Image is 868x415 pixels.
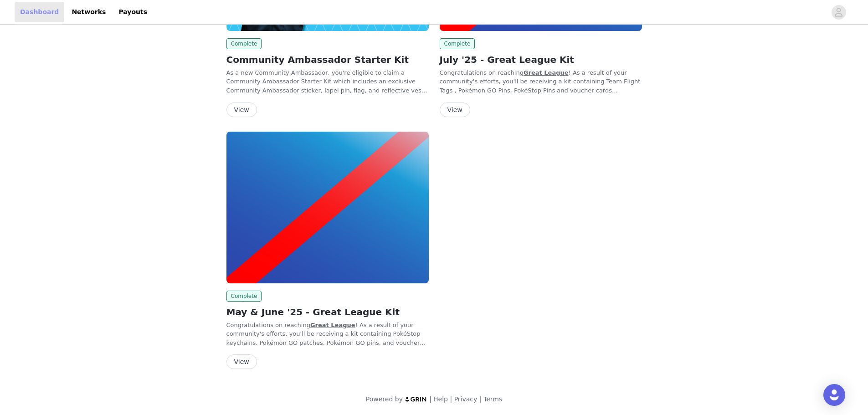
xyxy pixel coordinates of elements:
[440,107,470,113] a: View
[450,395,452,403] span: |
[66,2,111,22] a: Networks
[226,354,257,369] button: View
[454,395,478,403] a: Privacy
[226,291,262,302] span: Complete
[310,322,355,328] strong: Great League
[226,305,429,319] h2: May & June '25 - Great League Kit
[834,5,843,20] div: avatar
[440,68,642,95] p: Congratulations on reaching ! As a result of your community's efforts, you'll be receiving a kit ...
[226,107,257,113] a: View
[440,38,475,49] span: Complete
[479,395,482,403] span: |
[524,69,569,76] strong: Great League
[226,68,429,95] p: As a new Community Ambassador, you're eligible to claim a Community Ambassador Starter Kit which ...
[226,53,429,67] h2: Community Ambassador Starter Kit
[226,102,257,117] button: View
[440,102,470,117] button: View
[226,321,429,348] p: Congratulations on reaching ! As a result of your community's efforts, you'll be receiving a kit ...
[113,2,153,22] a: Payouts
[483,395,502,403] a: Terms
[405,396,427,402] img: logo
[429,395,431,403] span: |
[226,38,262,49] span: Complete
[15,2,64,22] a: Dashboard
[226,132,429,283] img: Pokémon GO Community Ambassador Program
[226,359,257,365] a: View
[366,395,403,403] span: Powered by
[823,384,845,406] div: Open Intercom Messenger
[433,395,448,403] a: Help
[440,53,642,67] h2: July '25 - Great League Kit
